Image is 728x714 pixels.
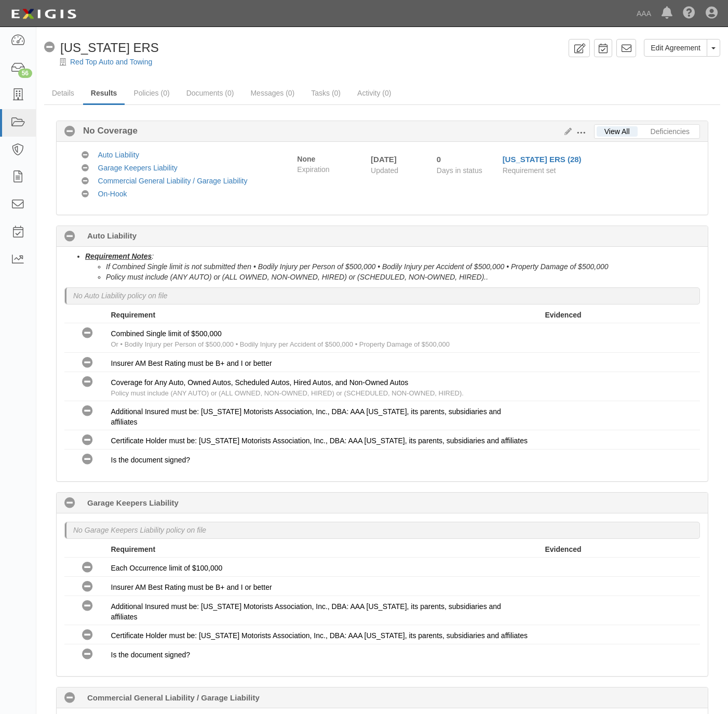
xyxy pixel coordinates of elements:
[106,272,700,282] li: Policy must include (ANY AUTO) or (ALL OWNED, NON-OWNED, HIRED) or (SCHEDULED, NON-OWNED, HIRED)..
[111,329,222,338] span: Combined Single limit of $500,000
[560,127,572,136] a: Edit Results
[82,649,93,660] i: No Coverage
[111,631,528,640] span: Certificate Holder must be: [US_STATE] Motorists Association, Inc., DBA: AAA [US_STATE], its pare...
[111,456,191,464] span: Is the document signed?
[111,407,501,426] span: Additional Insured must be: [US_STATE] Motorists Association, Inc., DBA: AAA [US_STATE], its pare...
[85,251,700,282] li: :
[242,83,302,103] a: Messages (0)
[60,41,159,55] span: [US_STATE] ERS
[644,39,707,57] a: Edit Agreement
[98,190,127,198] a: On-Hook
[111,651,191,659] span: Is the document signed?
[73,525,206,535] p: No Garage Keepers Liability policy on file
[44,83,82,103] a: Details
[111,340,450,348] span: Or • Bodily Injury per Person of $500,000 • Bodily Injury per Accident of $500,000 • Property Dam...
[349,83,399,103] a: Activity (0)
[64,231,75,242] i: No Coverage 0 days (since 09/25/2025)
[8,5,79,23] img: logo-5460c22ac91f19d4615b14bd174203de0afe785f0fc80cf4dbbc73dc1793850b.png
[303,83,348,103] a: Tasks (0)
[111,602,501,621] span: Additional Insured must be: [US_STATE] Motorists Association, Inc., DBA: AAA [US_STATE], its pare...
[631,3,656,24] a: AAA
[44,39,159,57] div: Alabama ERS
[82,358,93,368] i: No Coverage
[98,151,139,159] a: Auto Liability
[70,58,152,66] a: Red Top Auto and Towing
[683,7,695,20] i: Help Center - Complianz
[44,42,55,53] i: No Coverage
[371,154,421,165] div: [DATE]
[111,359,272,367] span: Insurer AM Best Rating must be B+ and I or better
[82,328,93,339] i: No Coverage
[437,166,482,175] span: Days in status
[82,562,93,573] i: No Coverage
[82,601,93,612] i: No Coverage
[85,252,152,260] u: Requirement Notes
[87,692,260,703] b: Commercial General Liability / Garage Liability
[98,164,178,172] a: Garage Keepers Liability
[503,155,582,164] a: [US_STATE] ERS (28)
[371,166,398,175] span: Updated
[111,311,156,319] strong: Requirement
[82,581,93,592] i: No Coverage
[82,377,93,388] i: No Coverage
[64,126,75,137] i: No Coverage
[82,454,93,465] i: No Coverage
[111,389,464,397] span: Policy must include (ANY AUTO) or (ALL OWNED, NON-OWNED, HIRED) or (SCHEDULED, NON-OWNED, HIRED).
[64,498,75,509] i: No Coverage 0 days (since 09/25/2025)
[111,583,272,591] span: Insurer AM Best Rating must be B+ and I or better
[82,152,89,159] i: No Coverage
[111,437,528,445] span: Certificate Holder must be: [US_STATE] Motorists Association, Inc., DBA: AAA [US_STATE], its pare...
[75,125,138,137] b: No Coverage
[179,83,242,103] a: Documents (0)
[82,165,89,172] i: No Coverage
[437,154,495,165] div: Since 09/25/2025
[82,178,89,185] i: No Coverage
[82,191,89,198] i: No Coverage
[545,545,582,553] strong: Evidenced
[503,166,556,175] span: Requirement set
[87,230,137,241] b: Auto Liability
[545,311,582,319] strong: Evidenced
[106,261,700,272] li: If Combined Single limit is not submitted then • Bodily Injury per Person of $500,000 • Bodily In...
[82,630,93,641] i: No Coverage
[98,177,248,185] a: Commercial General Liability / Garage Liability
[73,290,168,301] p: No Auto Liability policy on file
[82,435,93,446] i: No Coverage
[111,378,409,387] span: Coverage for Any Auto, Owned Autos, Scheduled Autos, Hired Autos, and Non-Owned Autos
[126,83,177,103] a: Policies (0)
[64,693,75,704] i: No Coverage 0 days (since 09/25/2025)
[297,155,315,163] strong: None
[597,126,638,137] a: View All
[111,564,223,572] span: Each Occurrence limit of $100,000
[643,126,697,137] a: Deficiencies
[297,164,363,175] span: Expiration
[87,497,179,508] b: Garage Keepers Liability
[83,83,125,105] a: Results
[111,545,156,553] strong: Requirement
[18,69,32,78] div: 56
[82,406,93,417] i: No Coverage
